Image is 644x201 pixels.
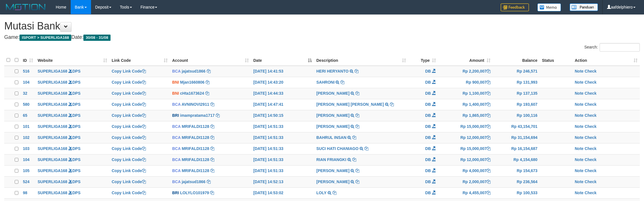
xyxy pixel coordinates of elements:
[438,154,493,165] td: Rp 12,000,007
[501,3,529,11] img: Feedback.jpg
[316,80,335,84] a: SAHRONI
[35,88,109,99] td: DPS
[316,146,358,151] a: SUCI HATI CHANIAGO
[182,179,206,184] a: jajatsud1866
[216,113,220,118] a: Copy imampratama1717 to clipboard
[38,146,67,151] a: SUPERLIGA168
[585,191,597,195] a: Check
[585,179,597,184] a: Check
[493,99,540,110] td: Rp 193,607
[23,146,29,151] span: 103
[316,179,349,184] a: [PERSON_NAME]
[425,91,431,96] span: DB
[210,124,214,129] a: Copy MRIFALDI1128 to clipboard
[487,135,490,140] a: Copy Rp 12,000,007 to clipboard
[585,168,597,173] a: Check
[35,77,109,88] td: DPS
[4,35,640,40] h4: Game: Date:
[438,66,493,77] td: Rp 2,200,007
[38,102,67,107] a: SUPERLIGA168
[575,113,584,118] a: Note
[355,124,359,129] a: Copy SITI ASTARI to clipboard
[172,124,181,129] span: BCA
[390,102,394,107] a: Copy MUHAMAD NURUL SAJA to clipboard
[210,191,214,195] a: Copy LOLYLO101979 to clipboard
[180,80,204,84] a: Mjan1660806
[210,102,214,107] a: Copy AVNINOVI2911 to clipboard
[575,168,584,173] a: Note
[251,132,314,143] td: [DATE] 14:51:33
[181,102,209,107] a: AVNINOVI2911
[487,157,490,162] a: Copy Rp 12,000,007 to clipboard
[172,69,181,73] span: BCA
[21,55,35,66] th: ID: activate to sort column ascending
[35,99,109,110] td: DPS
[487,191,490,195] a: Copy Rp 4,455,007 to clipboard
[352,157,356,162] a: Copy RIAN FRIANGKI to clipboard
[35,110,109,121] td: DPS
[38,80,67,84] a: SUPERLIGA168
[35,55,109,66] th: Website: activate to sort column ascending
[4,20,640,32] h1: Mutasi Bank
[23,124,29,129] span: 101
[251,154,314,165] td: [DATE] 14:51:33
[438,121,493,132] td: Rp 15,000,007
[112,113,146,118] a: Copy Link Code
[438,77,493,88] td: Rp 900,007
[425,102,431,107] span: DB
[180,91,204,96] a: cHta1673624
[355,113,359,118] a: Copy IMAM PRATAMA to clipboard
[493,55,540,66] th: Balance
[355,91,359,96] a: Copy AHMAD FAUZI to clipboard
[251,165,314,176] td: [DATE] 14:51:33
[438,88,493,99] td: Rp 1,100,007
[112,168,146,173] a: Copy Link Code
[425,146,431,151] span: DB
[438,143,493,154] td: Rp 15,000,007
[487,69,490,73] a: Copy Rp 2,200,007 to clipboard
[182,157,209,162] a: MRIFALDI1128
[38,113,67,118] a: SUPERLIGA168
[438,110,493,121] td: Rp 1,865,007
[38,69,67,73] a: SUPERLIGA168
[4,3,47,11] img: MOTION_logo.png
[251,187,314,198] td: [DATE] 14:53:02
[585,69,597,73] a: Check
[206,80,209,84] a: Copy Mjan1660806 to clipboard
[487,146,490,151] a: Copy Rp 15,000,007 to clipboard
[112,135,146,140] a: Copy Link Code
[251,121,314,132] td: [DATE] 14:51:33
[493,187,540,198] td: Rp 100,533
[570,3,598,11] img: panduan.png
[355,179,359,184] a: Copy SITI ASTARI to clipboard
[182,69,206,73] a: jajatsud1866
[316,168,349,173] a: [PERSON_NAME]
[585,113,597,118] a: Check
[425,157,431,162] span: DB
[575,157,584,162] a: Note
[20,35,71,41] span: ISPORT > SUPERLIGA168
[600,43,640,52] input: Search:
[316,191,327,195] a: LOLY
[540,55,572,66] th: Status
[112,124,146,129] a: Copy Link Code
[316,113,349,118] a: [PERSON_NAME]
[438,99,493,110] td: Rp 1,400,007
[251,176,314,187] td: [DATE] 14:52:13
[332,191,336,195] a: Copy LOLY to clipboard
[207,179,211,184] a: Copy jajatsud1866 to clipboard
[575,91,584,96] a: Note
[172,146,181,151] span: BCA
[109,55,170,66] th: Link Code: activate to sort column ascending
[172,157,181,162] span: BCA
[438,132,493,143] td: Rp 12,000,007
[182,146,209,151] a: MRIFALDI1128
[35,66,109,77] td: DPS
[251,110,314,121] td: [DATE] 14:50:15
[493,132,540,143] td: Rp 31,154,694
[23,80,29,84] span: 104
[572,55,640,66] th: Action: activate to sort column ascending
[575,146,584,151] a: Note
[35,143,109,154] td: DPS
[207,69,211,73] a: Copy jajatsud1866 to clipboard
